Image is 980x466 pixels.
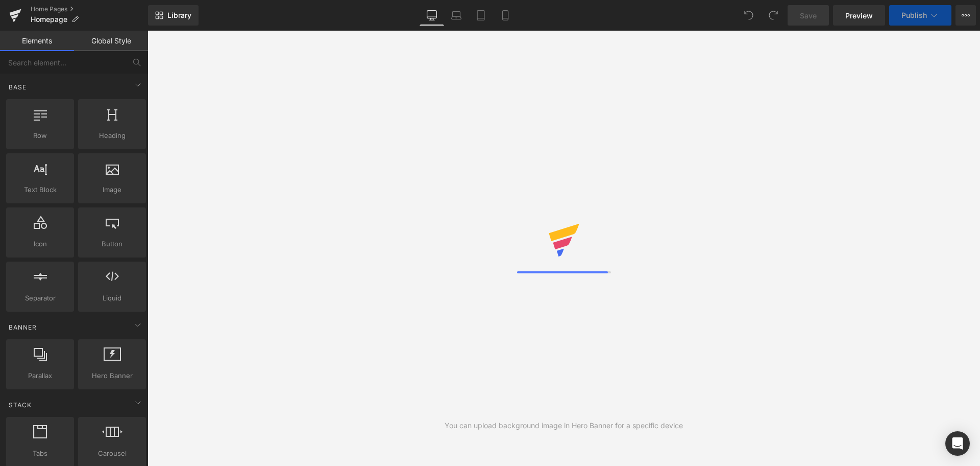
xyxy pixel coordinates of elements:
span: Image [81,184,143,195]
a: Preview [833,5,885,26]
span: Banner [8,322,38,332]
span: Carousel [81,448,143,459]
span: Stack [8,400,33,410]
span: Separator [9,293,71,304]
span: Button [81,239,143,249]
div: You can upload background image in Hero Banner for a specific device [445,420,683,431]
span: Base [8,82,28,92]
a: Laptop [444,5,469,26]
span: Text Block [9,184,71,195]
a: Mobile [493,5,518,26]
button: Publish [889,5,951,26]
span: Icon [9,239,71,249]
a: Desktop [420,5,444,26]
span: Heading [81,130,143,141]
span: Hero Banner [81,370,143,381]
span: Library [167,11,191,20]
span: Publish [901,11,927,19]
span: Tabs [9,448,71,459]
a: Tablet [469,5,493,26]
a: Global Style [74,31,148,51]
span: Preview [845,10,873,21]
button: Redo [763,5,783,26]
button: Undo [739,5,759,26]
a: New Library [148,5,199,26]
button: More [955,5,976,26]
div: Open Intercom Messenger [945,431,970,456]
span: Parallax [9,370,71,381]
span: Save [800,10,817,21]
span: Row [9,130,71,141]
a: Home Pages [31,5,148,13]
span: Homepage [31,15,67,24]
span: Liquid [81,293,143,304]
